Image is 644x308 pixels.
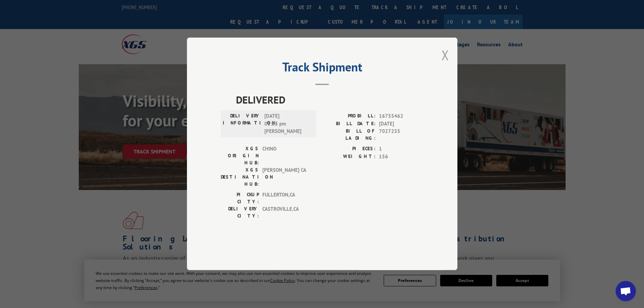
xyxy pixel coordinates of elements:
[262,191,308,206] span: FULLERTON , CA
[221,191,259,206] label: PICKUP CITY:
[322,120,376,128] label: BILL DATE:
[322,128,376,142] label: BILL OF LADING:
[379,145,424,153] span: 1
[442,46,449,64] button: Close modal
[221,145,259,167] label: XGS ORIGIN HUB:
[262,167,308,188] span: [PERSON_NAME] CA
[322,113,376,120] label: PROBILL:
[221,167,259,188] label: XGS DESTINATION HUB:
[236,92,424,108] span: DELIVERED
[379,113,424,120] span: 16755462
[221,62,424,75] h2: Track Shipment
[221,206,259,220] label: DELIVERY CITY:
[616,281,636,301] div: Open chat
[264,113,310,136] span: [DATE] 01:23 pm [PERSON_NAME]
[262,145,308,167] span: CHINO
[379,153,424,161] span: 156
[379,120,424,128] span: [DATE]
[379,128,424,142] span: 7027255
[223,113,261,136] label: DELIVERY INFORMATION:
[322,153,376,161] label: WEIGHT:
[262,206,308,220] span: CASTROVILLE , CA
[322,145,376,153] label: PIECES:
